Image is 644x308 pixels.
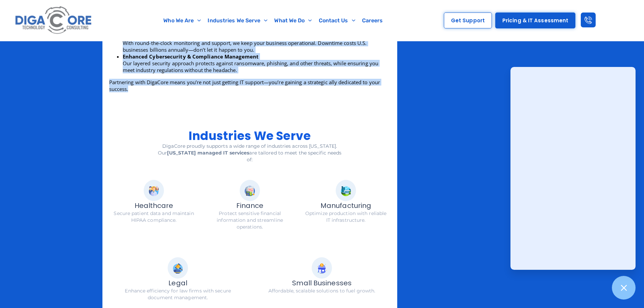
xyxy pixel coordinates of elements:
span: Small Businesses [292,278,352,288]
nav: Menu [127,13,420,28]
a: What We Do [271,13,315,28]
span: Manufacturing [320,201,371,210]
a: Careers [359,13,386,28]
a: Industries We Serve [204,13,271,28]
img: Digacore logo 1 [13,3,94,38]
p: Affordable, scalable solutions to fuel growth. [257,287,387,294]
p: Optimize production with reliable IT infrastructure. [305,210,387,223]
p: Enhance efficiency for law firms with secure document management. [113,287,243,301]
p: Protect sensitive financial information and streamline operations. [209,210,291,230]
span: Pricing & IT Assessment [502,18,568,23]
a: Pricing & IT Assessment [495,13,575,28]
li: Our layered security approach protects against ransomware, phishing, and other threats, while ens... [123,53,390,73]
span: Get Support [451,18,485,23]
a: Get Support [444,13,492,28]
h2: Industries We Serve [106,129,394,143]
p: DigaCore proudly supports a wide range of industries across [US_STATE]. Our are tailored to meet ... [157,143,343,163]
a: Who We Are [160,13,204,28]
span: Healthcare [134,201,173,210]
strong: Enhanced Cybersecurity & Compliance Management [123,53,259,60]
li: With round-the-clock monitoring and support, we keep your business operational. Downtime costs U.... [123,33,390,53]
span: Legal [168,278,187,288]
strong: [US_STATE] managed IT services [167,150,249,156]
span: Finance [236,201,263,210]
p: Partnering with DigaCore means you’re not just getting IT support—you’re gaining a strategic ally... [109,79,390,92]
p: Secure patient data and maintain HIPAA compliance. [113,210,195,223]
a: Contact Us [315,13,359,28]
iframe: Chatgenie Messenger [510,67,636,270]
